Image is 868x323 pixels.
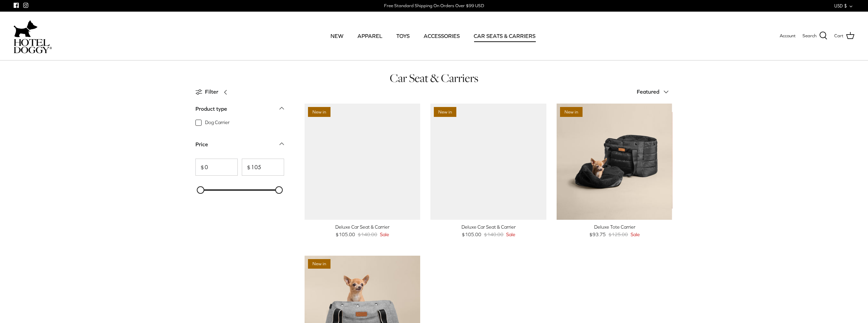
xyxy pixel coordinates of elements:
[242,164,250,170] span: $
[384,1,484,11] a: Free Standard Shipping On Orders Over $99 USD
[557,223,673,239] a: Deluxe Tote Carrier $93.75 $125.00 Sale
[195,104,284,119] a: Product type
[803,32,816,40] span: Search
[308,107,330,117] span: New in
[196,164,204,170] span: $
[195,71,673,85] h1: Car Seat & Carriers
[305,104,421,220] a: Deluxe Car Seat & Carrier
[205,119,230,126] span: Dog Carrier
[430,223,546,231] div: Deluxe Car Seat & Carrier
[195,159,238,176] input: From
[608,231,628,238] span: $125.00
[637,89,659,95] span: Featured
[803,31,827,40] a: Search
[205,88,218,96] span: Filter
[560,107,583,117] span: New in
[417,24,466,48] a: ACCESSORIES
[351,24,388,48] a: APPAREL
[336,231,355,238] span: $105.00
[308,259,330,269] span: New in
[358,231,377,238] span: $140.00
[195,84,232,100] a: Filter
[305,223,421,231] div: Deluxe Car Seat & Carrier
[780,33,796,38] span: Account
[434,107,456,117] span: New in
[195,139,284,154] a: Price
[390,24,416,48] a: TOYS
[430,104,546,220] a: Deluxe Car Seat & Carrier
[468,24,542,48] a: CAR SEATS & CARRIERS
[462,231,481,238] span: $105.00
[637,84,673,99] button: Featured
[380,231,389,238] span: Sale
[557,223,673,231] div: Deluxe Tote Carrier
[14,18,38,39] img: dog-icon.svg
[589,231,606,238] span: $93.75
[506,231,515,238] span: Sale
[23,3,28,8] a: Instagram
[834,32,843,40] span: Cart
[384,3,484,9] div: Free Standard Shipping On Orders Over $99 USD
[557,104,673,220] a: Deluxe Tote Carrier
[14,39,52,53] img: hoteldoggycom
[484,231,503,238] span: $140.00
[14,3,19,8] a: Facebook
[324,24,350,48] a: NEW
[242,159,284,176] input: To
[834,31,854,40] a: Cart
[101,24,765,48] div: Primary navigation
[195,105,227,113] div: Product type
[631,231,640,238] span: Sale
[305,223,421,239] a: Deluxe Car Seat & Carrier $105.00 $140.00 Sale
[195,140,208,149] div: Price
[14,18,52,53] a: hoteldoggycom
[430,223,546,239] a: Deluxe Car Seat & Carrier $105.00 $140.00 Sale
[780,32,796,40] a: Account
